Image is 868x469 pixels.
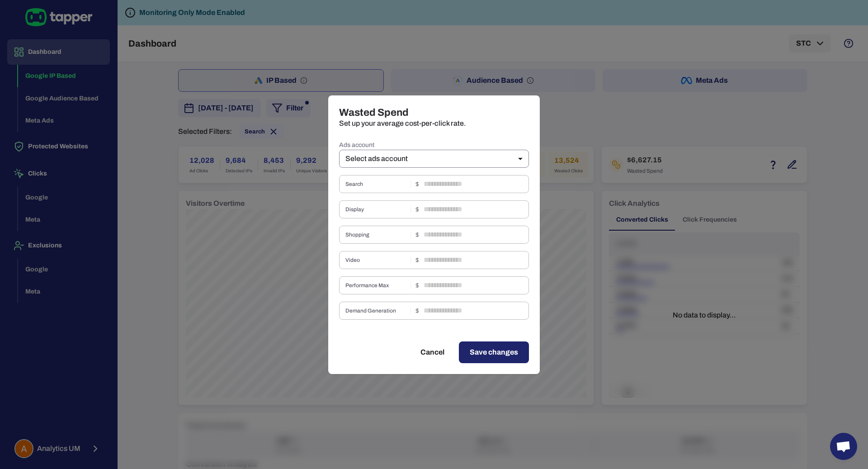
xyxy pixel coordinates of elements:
[345,231,407,238] span: Shopping
[345,307,407,314] span: Demand Generation
[345,206,407,213] span: Display
[830,433,857,460] a: Open chat
[339,106,529,119] h4: Wasted Spend
[339,119,529,128] p: Set up your average cost-per-click rate.
[345,180,407,188] span: Search
[345,256,407,264] span: Video
[339,150,529,168] div: Select ads account
[459,341,529,363] button: Save changes
[470,347,518,358] span: Save changes
[339,141,529,150] label: Ads account
[345,282,407,289] span: Performance Max
[410,341,455,363] button: Cancel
